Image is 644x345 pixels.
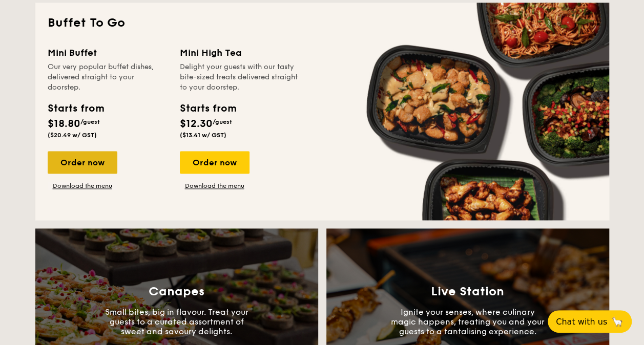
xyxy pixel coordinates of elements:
[180,101,236,116] div: Starts from
[180,182,250,190] a: Download the menu
[611,316,624,328] span: 🦙
[180,46,300,60] div: Mini High Tea
[431,284,504,298] h3: Live Station
[48,118,80,130] span: $18.80
[213,118,232,125] span: /guest
[48,132,97,139] span: ($20.49 w/ GST)
[556,317,607,327] span: Chat with us
[391,307,545,336] p: Ignite your senses, where culinary magic happens, treating you and your guests to a tantalising e...
[48,182,117,190] a: Download the menu
[48,101,103,116] div: Starts from
[48,46,168,60] div: Mini Buffet
[48,151,117,174] div: Order now
[180,118,213,130] span: $12.30
[149,284,204,298] h3: Canapes
[180,62,300,93] div: Delight your guests with our tasty bite-sized treats delivered straight to your doorstep.
[48,15,597,31] h2: Buffet To Go
[548,310,632,333] button: Chat with us🦙
[80,118,100,125] span: /guest
[180,132,226,139] span: ($13.41 w/ GST)
[100,307,254,336] p: Small bites, big in flavour. Treat your guests to a curated assortment of sweet and savoury delig...
[48,62,168,93] div: Our very popular buffet dishes, delivered straight to your doorstep.
[180,151,250,174] div: Order now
